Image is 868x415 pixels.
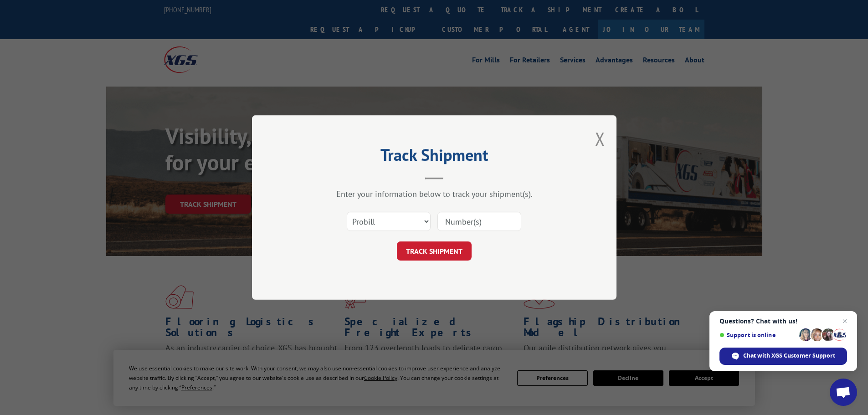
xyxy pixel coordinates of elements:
[839,316,850,327] span: Close chat
[595,127,605,151] button: Close modal
[298,149,571,166] h2: Track Shipment
[719,318,847,325] span: Questions? Chat with us!
[397,241,472,261] button: TRACK SHIPMENT
[719,332,796,338] span: Support is online
[719,348,847,365] div: Chat with XGS Customer Support
[298,189,571,199] div: Enter your information below to track your shipment(s).
[743,352,835,360] span: Chat with XGS Customer Support
[437,212,521,231] input: Number(s)
[830,379,857,406] div: Open chat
